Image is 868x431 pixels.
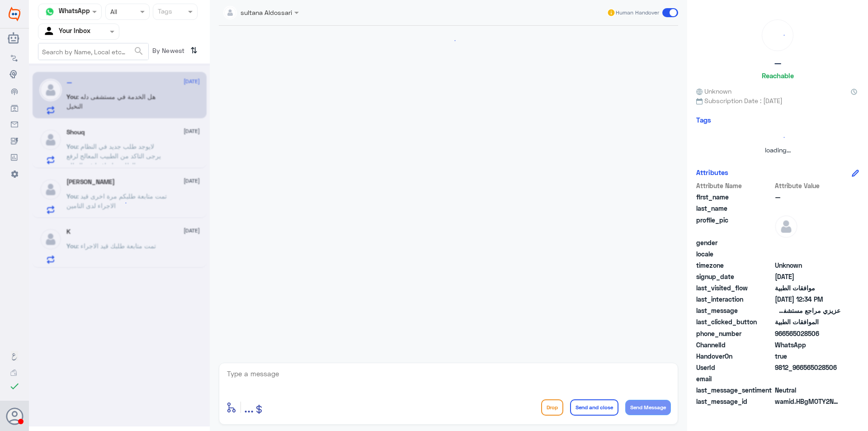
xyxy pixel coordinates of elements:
span: locale [696,249,773,259]
span: Unknown [696,86,731,96]
span: 966565028506 [775,329,840,338]
span: Unknown [775,260,840,270]
span: last_message_id [696,397,773,406]
span: UserId [696,363,773,372]
div: Tags [156,6,172,18]
span: HandoverOn [696,351,773,361]
img: whatsapp.png [43,5,57,19]
span: signup_date [696,272,773,281]
button: Send and close [570,399,618,416]
span: Human Handover [616,9,659,17]
span: first_name [696,192,773,202]
span: By Newest [149,43,187,61]
div: loading... [698,129,857,145]
span: ChannelId [696,340,773,350]
span: null [775,374,840,384]
span: profile_pic [696,215,773,236]
img: yourInbox.svg [43,25,57,38]
span: loading... [765,146,791,154]
span: Attribute Name [696,181,773,190]
button: search [133,44,144,59]
div: loading... [112,195,127,211]
h6: Tags [696,116,711,124]
span: — [775,192,840,202]
img: Widebot Logo [9,7,20,21]
span: gender [696,238,773,247]
button: Send Message [625,400,671,415]
span: last_interaction [696,294,773,304]
span: موافقات الطبية [775,283,840,293]
span: null [775,249,840,259]
span: null [775,238,840,247]
img: defaultAdmin.png [775,215,797,238]
h6: Reachable [762,71,794,80]
div: loading... [764,22,791,48]
span: 2025-10-07T09:32:53.414Z [775,272,840,281]
span: wamid.HBgMOTY2NTY1MDI4NTA2FQIAEhgUM0EwQ0Y5NTcwOUMwQ0M5NUZEQzMA [775,397,840,406]
i: ⇅ [190,43,198,58]
button: Drop [541,399,563,416]
span: 2025-10-07T09:34:24.634Z [775,294,840,304]
h5: — [774,58,782,68]
button: ... [244,397,254,417]
span: ... [244,399,254,415]
span: الموافقات الطبية [775,317,840,327]
span: last_message_sentiment [696,385,773,395]
span: search [133,46,144,57]
span: last_visited_flow [696,283,773,293]
input: Search by Name, Local etc… [38,43,148,60]
button: Avatar [6,407,23,425]
span: last_clicked_button [696,317,773,327]
span: email [696,374,773,384]
span: 0 [775,385,840,395]
i: check [9,381,20,392]
span: true [775,351,840,361]
span: 2 [775,340,840,350]
span: 9812_966565028506 [775,363,840,372]
span: timezone [696,260,773,270]
span: Subscription Date : [DATE] [696,96,859,105]
span: عزيزي مراجع مستشفى دله - قسم الموافقات - أهلا وسهلا بك يرجى تزويدنا بالمعلومات التالية لخدمتك بشك... [775,306,840,315]
span: last_name [696,204,773,213]
div: loading... [221,33,676,48]
h6: Attributes [696,168,728,176]
span: phone_number [696,329,773,338]
span: last_message [696,306,773,315]
span: Attribute Value [775,181,840,190]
